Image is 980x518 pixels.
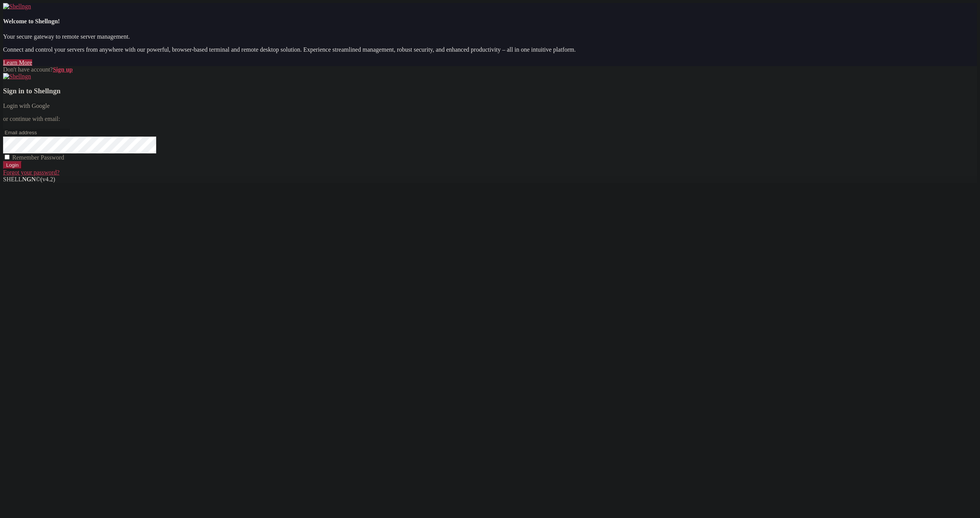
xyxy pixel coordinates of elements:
[3,116,977,122] p: or continue with email:
[3,103,50,109] a: Login with Google
[3,161,22,169] input: Login
[3,46,977,53] p: Connect and control your servers from anywhere with our powerful, browser-based terminal and remo...
[3,59,32,66] a: Learn More
[53,66,73,73] a: Sign up
[3,33,977,40] p: Your secure gateway to remote server management.
[22,176,36,182] b: NGN
[3,87,977,95] h3: Sign in to Shellngn
[41,176,56,182] span: 4.2.0
[3,169,59,176] a: Forgot your password?
[3,3,31,10] img: Shellngn
[5,155,10,160] input: Remember Password
[3,66,977,73] div: Don't have account?
[3,18,977,25] h4: Welcome to Shellngn!
[3,176,55,182] span: SHELL ©
[3,73,31,80] img: Shellngn
[12,154,64,161] span: Remember Password
[3,129,71,137] input: Email address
